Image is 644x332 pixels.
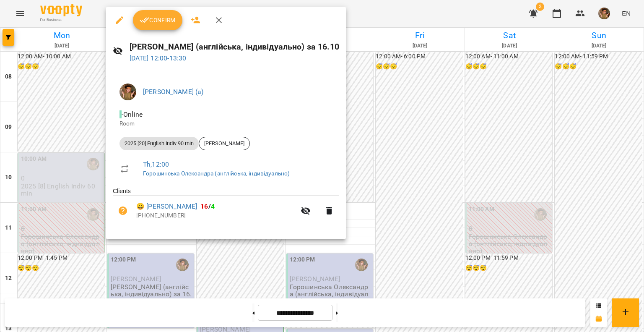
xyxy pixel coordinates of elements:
[200,202,215,210] b: /
[113,187,339,229] ul: Clients
[199,137,250,150] div: [PERSON_NAME]
[143,160,169,168] a: Th , 12:00
[133,10,182,30] button: Confirm
[136,201,197,212] a: 😀 [PERSON_NAME]
[119,120,332,128] p: Room
[211,202,215,210] span: 4
[143,88,204,96] a: [PERSON_NAME] (а)
[200,202,208,210] span: 16
[136,212,296,220] p: [PHONE_NUMBER]
[113,201,133,221] button: Unpaid. Bill the attendance?
[119,140,199,147] span: 2025 [20] English Indiv 90 min
[143,170,290,177] a: Горошинська Олександра (англійська, індивідуально)
[130,40,339,53] h6: [PERSON_NAME] (англійська, індивідуально) за 16.10
[119,84,136,100] img: 166010c4e833d35833869840c76da126.jpeg
[140,15,176,25] span: Confirm
[119,110,144,118] span: - Online
[199,140,249,147] span: [PERSON_NAME]
[130,54,187,62] a: [DATE] 12:00-13:30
